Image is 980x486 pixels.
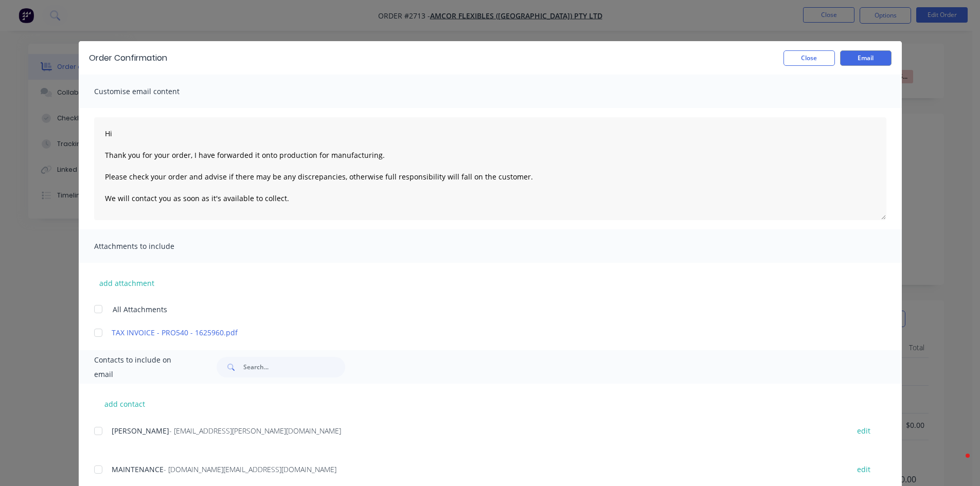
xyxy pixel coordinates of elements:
[94,396,156,411] button: add contact
[851,424,877,438] button: edit
[94,353,191,382] span: Contacts to include on email
[94,84,207,99] span: Customise email content
[94,117,886,220] textarea: Hi Thank you for your order, I have forwarded it onto production for manufacturing. Please check ...
[164,464,336,474] span: - [DOMAIN_NAME][EMAIL_ADDRESS][DOMAIN_NAME]
[945,451,970,476] iframe: Intercom live chat
[243,357,345,377] input: Search...
[851,462,877,476] button: edit
[112,327,839,338] a: TAX INVOICE - PRO540 - 1625960.pdf
[112,426,169,436] span: [PERSON_NAME]
[94,275,159,291] button: add attachment
[112,464,164,474] span: MAINTENANCE
[783,50,835,66] button: Close
[113,304,167,315] span: All Attachments
[94,239,207,254] span: Attachments to include
[169,426,341,436] span: - [EMAIL_ADDRESS][PERSON_NAME][DOMAIN_NAME]
[840,50,892,66] button: Email
[89,52,167,64] div: Order Confirmation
